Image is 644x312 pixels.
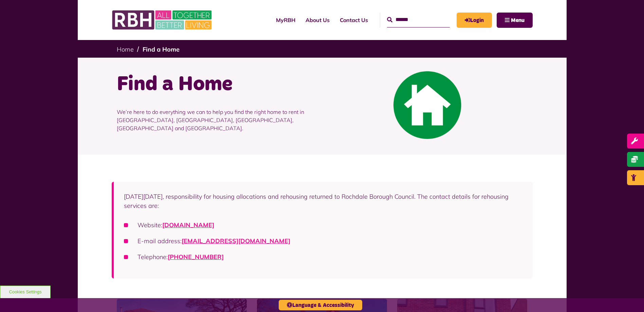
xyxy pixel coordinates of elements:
[279,300,362,310] button: Language & Accessibility
[271,11,300,29] a: MyRBH
[393,71,461,139] img: Find A Home
[124,192,522,210] p: [DATE][DATE], responsibility for housing allocations and rehousing returned to Rochdale Borough C...
[182,237,290,245] a: [EMAIL_ADDRESS][DOMAIN_NAME]
[124,220,522,230] li: Website:
[124,252,522,261] li: Telephone:
[117,45,134,53] a: Home
[168,253,224,261] a: [PHONE_NUMBER]
[613,281,644,312] iframe: Netcall Web Assistant for live chat
[162,221,214,229] a: [DOMAIN_NAME]
[511,18,525,23] span: Menu
[300,11,335,29] a: About Us
[497,13,533,28] button: Navigation
[457,13,492,28] a: MyRBH
[335,11,373,29] a: Contact Us
[143,45,180,53] a: Find a Home
[112,7,214,33] img: RBH
[117,98,317,142] p: We’re here to do everything we can to help you find the right home to rent in [GEOGRAPHIC_DATA], ...
[124,236,522,246] li: E-mail address:
[117,71,317,98] h1: Find a Home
